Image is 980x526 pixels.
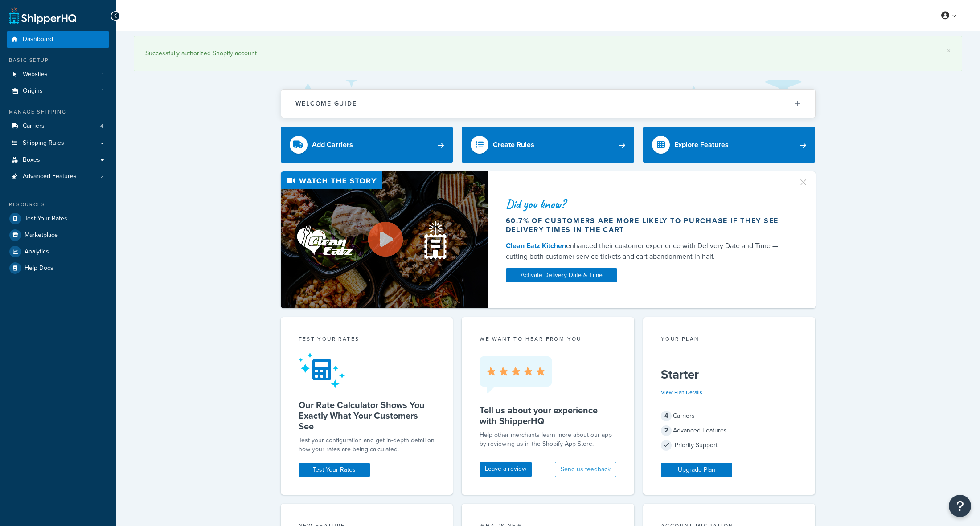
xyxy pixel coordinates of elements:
[7,244,109,260] a: Analytics
[661,425,672,436] span: 2
[7,66,109,83] li: Websites
[23,36,53,43] span: Dashboard
[7,135,109,151] a: Shipping Rules
[312,139,353,151] div: Add Carriers
[7,211,109,227] a: Test Your Rates
[281,90,815,118] button: Welcome Guide
[7,83,109,99] li: Origins
[480,335,616,343] p: we want to hear from you
[661,335,798,345] div: Your Plan
[23,139,64,147] span: Shipping Rules
[7,108,109,116] div: Manage Shipping
[506,241,787,262] div: enhanced their customer experience with Delivery Date and Time — cutting both customer service ti...
[493,139,534,151] div: Create Rules
[299,400,435,432] h5: Our Rate Calculator Shows You Exactly What Your Customers See
[7,118,109,135] a: Carriers4
[643,127,816,163] a: Explore Features
[7,168,109,185] li: Advanced Features
[23,173,77,180] span: Advanced Features
[506,198,787,210] div: Did you know?
[25,265,53,272] span: Help Docs
[7,168,109,185] a: Advanced Features2
[100,122,103,130] span: 4
[100,173,103,180] span: 2
[661,411,672,421] span: 4
[25,232,58,239] span: Marketplace
[25,215,67,223] span: Test Your Rates
[480,431,616,449] p: Help other merchants learn more about our app by reviewing us in the Shopify App Store.
[480,462,532,477] a: Leave a review
[661,463,732,477] a: Upgrade Plan
[7,83,109,99] a: Origins1
[299,335,435,345] div: Test your rates
[674,139,729,151] div: Explore Features
[7,31,109,48] a: Dashboard
[7,66,109,83] a: Websites1
[661,367,798,382] h5: Starter
[7,152,109,168] a: Boxes
[299,436,435,454] div: Test your configuration and get in-depth detail on how your rates are being calculated.
[947,47,951,54] a: ×
[23,156,40,164] span: Boxes
[949,495,971,517] button: Open Resource Center
[462,127,634,163] a: Create Rules
[7,201,109,208] div: Resources
[23,71,48,78] span: Websites
[555,462,616,477] button: Send us feedback
[506,268,617,282] a: Activate Delivery Date & Time
[506,241,566,251] a: Clean Eatz Kitchen
[661,424,798,437] div: Advanced Features
[281,127,453,163] a: Add Carriers
[506,216,787,234] div: 60.7% of customers are more likely to purchase if they see delivery times in the cart
[7,118,109,135] li: Carriers
[661,410,798,422] div: Carriers
[23,122,45,130] span: Carriers
[7,57,109,64] div: Basic Setup
[480,405,616,426] h5: Tell us about your experience with ShipperHQ
[661,439,798,452] div: Priority Support
[295,100,357,107] h2: Welcome Guide
[661,388,702,396] a: View Plan Details
[299,463,370,477] a: Test Your Rates
[7,260,109,276] a: Help Docs
[102,87,103,95] span: 1
[102,71,103,78] span: 1
[281,171,488,308] img: Video thumbnail
[145,47,951,60] div: Successfully authorized Shopify account
[25,248,49,256] span: Analytics
[7,227,109,243] a: Marketplace
[23,87,43,95] span: Origins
